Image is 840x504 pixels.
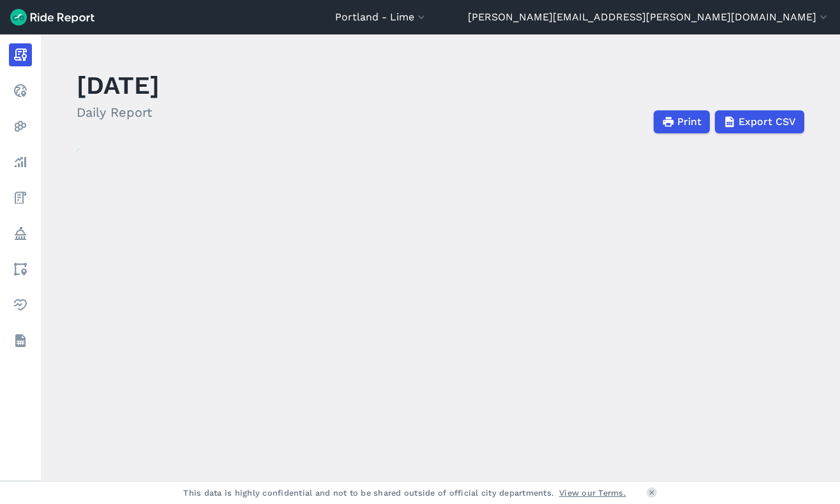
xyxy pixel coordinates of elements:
button: Print [654,110,710,133]
span: Export CSV [739,114,796,130]
span: Print [677,114,701,130]
a: Analyze [9,151,32,174]
a: Health [9,293,32,316]
button: Portland - Lime [335,10,428,25]
a: Areas [9,258,32,281]
img: Ride Report [10,9,94,26]
a: Policy [9,222,32,245]
button: Export CSV [715,110,804,133]
button: [PERSON_NAME][EMAIL_ADDRESS][PERSON_NAME][DOMAIN_NAME] [468,10,830,25]
a: Fees [9,186,32,209]
a: Datasets [9,329,32,352]
a: Report [9,43,32,66]
h1: [DATE] [77,68,160,103]
a: Realtime [9,79,32,102]
a: Heatmaps [9,115,32,138]
h2: Daily Report [77,103,160,122]
a: View our Terms. [559,487,626,499]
